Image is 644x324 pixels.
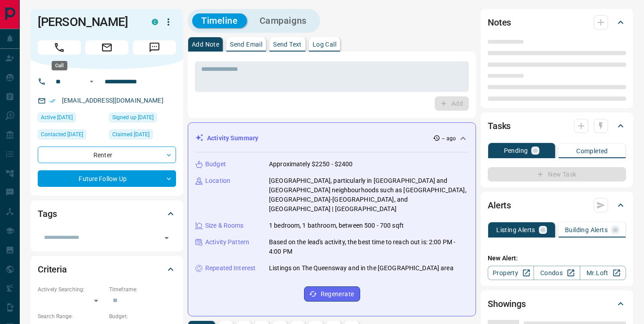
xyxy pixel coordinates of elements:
p: Pending [504,147,528,154]
button: Open [160,232,173,244]
span: Claimed [DATE] [112,130,150,139]
h1: [PERSON_NAME] [38,15,138,29]
div: Thu Jul 17 2025 [38,112,105,125]
span: Contacted [DATE] [41,130,83,139]
p: Activity Pattern [205,238,249,247]
p: Size & Rooms [205,221,244,230]
div: Renter [38,147,176,163]
p: Send Email [230,41,262,48]
div: Fri Feb 21 2025 [109,112,176,125]
p: Timeframe: [109,285,176,294]
p: Activity Summary [207,134,258,143]
a: [EMAIL_ADDRESS][DOMAIN_NAME] [62,97,163,104]
h2: Alerts [488,198,511,212]
p: Add Note [192,41,219,48]
div: Showings [488,293,626,315]
p: [GEOGRAPHIC_DATA], particularly in [GEOGRAPHIC_DATA] and [GEOGRAPHIC_DATA] neighbourhoods such as... [269,176,468,214]
span: Email [85,40,128,55]
span: Message [133,40,176,55]
p: Budget [205,160,226,169]
svg: Email Verified [49,98,56,104]
p: 1 bedroom, 1 bathroom, between 500 - 700 sqft [269,221,404,230]
p: Completed [576,148,608,154]
div: Mon Aug 11 2025 [38,130,105,142]
span: Call [38,40,81,55]
button: Open [86,76,97,87]
p: New Alert: [488,254,626,263]
div: Activity Summary-- ago [195,130,468,147]
p: Repeated Interest [205,264,256,273]
h2: Showings [488,297,526,311]
span: Signed up [DATE] [112,113,154,122]
p: Listings on The Queensway and in the [GEOGRAPHIC_DATA] area [269,264,454,273]
h2: Notes [488,15,511,30]
p: Actively Searching: [38,285,105,294]
button: Campaigns [251,13,316,28]
p: -- ago [442,134,456,143]
h2: Criteria [38,262,67,276]
div: Call [52,61,67,70]
p: Log Call [313,41,336,48]
p: Listing Alerts [496,227,535,233]
div: Fri Feb 21 2025 [109,130,176,142]
button: Regenerate [304,286,360,302]
a: Property [488,266,534,280]
a: Mr.Loft [580,266,626,280]
p: Location [205,176,230,186]
p: Approximately $2250 - $2400 [269,160,353,169]
button: Timeline [192,13,247,28]
div: Future Follow Up [38,170,176,187]
div: Criteria [38,259,176,280]
div: Notes [488,12,626,33]
div: Alerts [488,194,626,216]
span: Active [DATE] [41,113,73,122]
div: Tasks [488,115,626,137]
h2: Tasks [488,119,511,133]
div: Tags [38,203,176,225]
h2: Tags [38,207,57,221]
p: Search Range: [38,312,105,320]
div: condos.ca [152,19,158,25]
p: Budget: [109,312,176,320]
p: Based on the lead's activity, the best time to reach out is: 2:00 PM - 4:00 PM [269,238,468,256]
a: Condos [534,266,580,280]
p: Send Text [273,41,302,48]
p: Building Alerts [565,227,608,233]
